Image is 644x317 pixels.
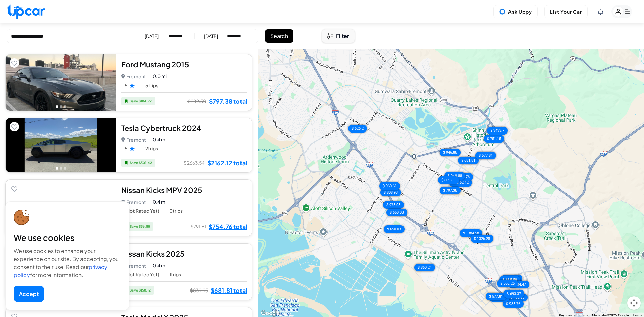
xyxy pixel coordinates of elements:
img: Star Rating [129,83,135,88]
img: cookie-icon.svg [14,210,30,225]
span: 5 [125,146,135,151]
a: $754.76 total [209,222,247,231]
div: $ 566.25 [497,279,518,287]
div: Nissan Kicks 2025 [121,249,247,259]
div: Tesla Cybertruck 2024 [121,123,247,133]
span: Save $ 184.92 [121,97,155,105]
span: 0 trips [169,208,183,214]
button: Go to photo 2 [60,105,62,108]
div: We use cookies to enhance your experience on our site. By accepting, you consent to their use. Re... [14,247,121,279]
img: Car Image [6,118,116,172]
img: Star Rating [129,146,135,151]
span: $791.61 [191,223,206,230]
span: 0.4 mi [153,198,166,205]
button: Add to favorites [10,184,19,193]
button: Go to photo 3 [64,105,66,108]
span: (Not Rated Yet) [125,208,159,214]
div: [DATE] [204,33,218,39]
span: Filter [336,32,349,40]
div: $ 808.93 [380,188,401,196]
div: $ 975.05 [383,201,404,209]
button: Go to photo 1 [56,167,58,170]
span: Map data ©2025 Google [592,313,629,317]
span: $2663.54 [184,159,205,167]
span: 0.0 mi [153,73,167,80]
button: Go to photo 2 [60,167,62,170]
img: Car Image [6,54,116,111]
div: $ 577.81 [475,151,496,159]
div: $ 3433.7 [487,126,508,134]
div: Ford Mustang 2015 [121,59,247,69]
img: Uppy [499,8,506,15]
span: 5 trips [145,83,158,88]
span: Save $ 501.42 [121,159,155,167]
button: List Your Car [544,5,588,18]
div: $ 650.03 [386,209,407,216]
p: Fremont [121,261,146,270]
div: $ 2162.12 [449,179,472,187]
a: Terms (opens in new tab) [633,313,642,317]
span: 2 trips [145,146,158,151]
div: $ 635.59 [489,294,510,302]
div: $ 650.03 [384,225,405,233]
div: $ 681.81 [458,157,479,164]
button: Search [265,29,293,43]
button: Accept [14,286,44,302]
a: $2162.12 total [207,159,247,167]
img: Car Image [6,180,116,236]
div: $ 1326.28 [471,235,493,243]
div: $ 797.38 [440,186,461,194]
span: 1 trips [169,272,181,277]
button: Go to photo 1 [56,105,58,108]
span: $982.30 [187,98,206,105]
span: 5 [125,83,135,88]
span: 0.4 mi [153,262,166,269]
button: Add to favorites [10,58,19,68]
div: $ 404.47 [508,280,529,288]
div: $ 960.61 [379,182,400,190]
div: $ 635.59 [499,276,520,284]
p: Fremont [121,135,146,144]
a: $797.38 total [209,97,247,106]
div: $ 946.88 [440,149,461,156]
div: $ 809.65 [438,176,459,184]
a: $681.81 total [211,286,247,295]
div: $ 1384.58 [460,229,482,237]
div: $ 946.88 [444,172,465,179]
span: (Not Rated Yet) [125,272,159,277]
div: $ 626.2 [348,124,367,132]
img: Upcar Logo [7,4,45,19]
span: Save $ 36.85 [121,222,153,231]
button: Go to photo 3 [64,167,66,170]
span: 0.4 mi [153,136,166,143]
button: Ask Uppy [493,5,538,18]
div: $ 935.76 [503,300,524,308]
div: We use cookies [14,232,121,243]
div: [DATE] [145,33,159,39]
p: Fremont [121,197,146,207]
div: $ 577.81 [486,293,506,300]
div: Nissan Kicks MPV 2025 [121,185,247,195]
div: $ 693.37 [503,290,524,298]
p: Fremont [121,72,146,81]
button: Open filters [322,29,355,43]
div: $ 751.15 [484,135,504,142]
button: Map camera controls [627,296,641,310]
div: $ 754.76 [452,173,473,180]
div: $ 797.38 [501,274,522,282]
span: Save $ 158.12 [121,286,154,295]
span: $839.93 [190,287,208,294]
button: Add to favorites [10,122,19,131]
div: $ 860.24 [414,263,435,271]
